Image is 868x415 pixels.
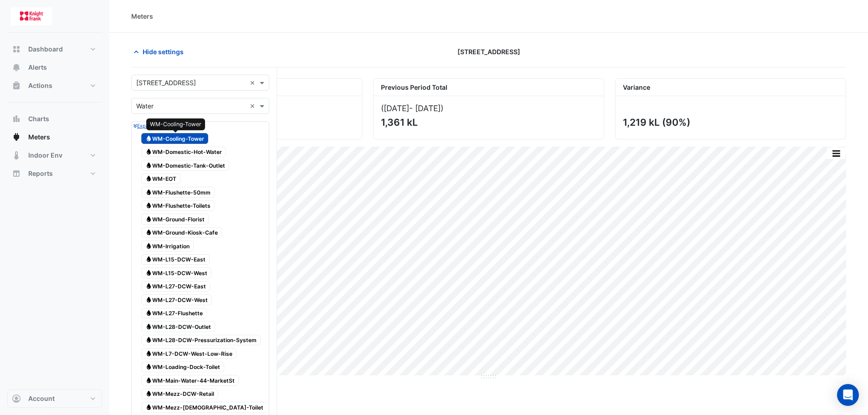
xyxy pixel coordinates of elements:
button: Alerts [7,58,102,77]
span: WM-Cooling-Tower [141,133,208,144]
fa-icon: Water [145,296,152,303]
span: Dashboard [28,45,63,54]
div: 1,219 kL (90%) [623,117,837,128]
span: WM-L28-DCW-Pressurization-System [141,335,261,346]
span: WM-Ground-Kiosk-Cafe [141,227,222,238]
fa-icon: Water [145,269,152,276]
div: Previous Period Total [374,79,604,96]
fa-icon: Water [145,175,152,182]
span: WM-L15-DCW-West [141,267,211,278]
fa-icon: Water [145,390,152,397]
button: Actions [7,77,102,95]
div: ([DATE] ) [381,103,596,113]
small: Expand All [134,123,162,129]
button: Charts [7,110,102,128]
span: WM-Flushette-50mm [141,187,215,198]
span: Clear [250,78,257,87]
span: Meters [28,133,50,142]
app-icon: Charts [12,114,21,123]
span: Actions [28,81,52,90]
span: WM-Irrigation [141,241,194,251]
fa-icon: Water [145,323,152,330]
app-icon: Indoor Env [12,151,21,160]
div: Meters [131,11,153,21]
app-icon: Dashboard [12,45,21,54]
span: WM-Ground-Florist [141,214,209,225]
span: Alerts [28,63,47,72]
fa-icon: Water [145,377,152,384]
span: Account [28,394,55,403]
span: [STREET_ADDRESS] [457,47,520,56]
span: Charts [28,114,49,123]
fa-icon: Water [145,242,152,249]
fa-icon: Water [145,283,152,290]
span: WM-Flushette-Toilets [141,200,215,211]
span: WM-L27-Flushette [141,308,207,319]
span: WM-L15-DCW-East [141,254,210,265]
fa-icon: Water [145,364,152,370]
span: WM-Loading-Dock-Toilet [141,362,224,373]
fa-icon: Water [145,202,152,209]
span: WM-Domestic-Tank-Outlet [141,160,229,171]
span: WM-L27-DCW-West [141,294,212,305]
div: Open Intercom Messenger [837,384,859,406]
span: WM-EOT [141,174,180,184]
fa-icon: Water [145,189,152,195]
app-icon: Alerts [12,63,21,72]
button: Account [7,389,102,408]
span: WM-Domestic-Hot-Water [141,147,226,158]
fa-icon: Water [145,337,152,343]
div: Variance [616,79,846,96]
button: Dashboard [7,40,102,58]
button: Indoor Env [7,146,102,164]
span: Indoor Env [28,151,62,160]
fa-icon: Water [145,350,152,357]
button: Meters [7,128,102,146]
fa-icon: Water [145,135,152,142]
fa-icon: Water [145,229,152,236]
span: Hide settings [143,47,184,56]
span: WM-Mezz-DCW-Retail [141,389,218,400]
span: WM-L7-DCW-West-Low-Rise [141,348,236,359]
button: Reports [7,164,102,183]
span: WM-L27-DCW-East [141,281,210,292]
fa-icon: Water [145,149,152,155]
div: 1,361 kL [381,117,595,128]
div: WM-Cooling-Tower [150,120,201,128]
button: More Options [827,148,845,159]
button: Expand All [134,122,162,130]
fa-icon: Water [145,256,152,263]
fa-icon: Water [145,310,152,317]
span: WM-L28-DCW-Outlet [141,321,215,332]
app-icon: Meters [12,133,21,142]
span: Clear [250,101,257,111]
span: Reports [28,169,53,178]
button: Hide settings [131,44,190,60]
fa-icon: Water [145,404,152,410]
span: WM-Mezz-[DEMOGRAPHIC_DATA]-Toilet [141,402,267,413]
span: - [DATE] [409,103,441,113]
fa-icon: Water [145,215,152,222]
app-icon: Actions [12,81,21,90]
img: Company Logo [11,7,52,26]
app-icon: Reports [12,169,21,178]
fa-icon: Water [145,162,152,169]
span: WM-Main-Water-44-MarketSt [141,375,239,386]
